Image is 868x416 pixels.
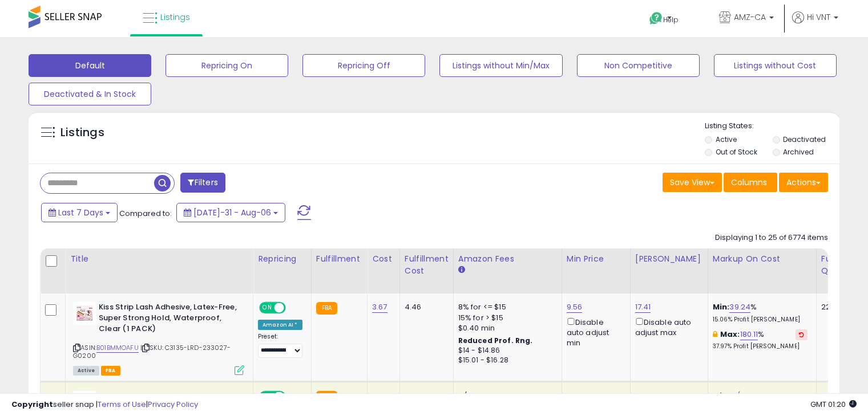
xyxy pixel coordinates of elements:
[458,313,553,323] div: 15% for > $15
[458,265,465,275] small: Amazon Fees.
[734,11,766,23] span: AMZ-CA
[165,54,288,77] button: Repricing On
[807,11,830,23] span: Hi VNT
[258,253,306,265] div: Repricing
[405,391,445,401] div: 6.12
[577,54,700,77] button: Non Competitive
[29,54,151,77] button: Default
[41,203,118,222] button: Last 7 Days
[458,346,553,356] div: $14 - $14.86
[458,356,553,365] div: $15.01 - $16.28
[258,333,302,358] div: Preset:
[458,302,553,312] div: 8% for <= $15
[73,366,99,376] span: All listings currently available for purchase on Amazon
[567,390,585,402] a: 12.56
[99,391,237,415] b: RAID PCOFR10BRAID, Fly Ribbon, 10-Pack
[70,253,248,265] div: Title
[60,125,104,141] h5: Listings
[258,320,302,330] div: Amazon AI *
[740,329,758,340] a: 180.11
[810,399,857,410] span: 2025-08-14 01:20 GMT
[713,316,808,324] p: 15.06% Profit [PERSON_NAME]
[779,173,828,192] button: Actions
[729,301,750,313] a: 39.24
[180,173,225,193] button: Filters
[716,134,737,144] label: Active
[567,253,625,265] div: Min Price
[821,253,861,277] div: Fulfillable Quantity
[663,173,722,192] button: Save View
[316,253,362,265] div: Fulfillment
[11,399,198,410] div: seller snap | |
[439,54,562,77] button: Listings without Min/Max
[715,233,828,243] div: Displaying 1 to 25 of 6774 items
[713,253,812,265] div: Markup on Cost
[792,11,838,37] a: Hi VNT
[73,391,96,414] img: 41Pczl-MCzL._SL40_.jpg
[29,83,151,105] button: Deactivated & In Stock
[73,302,96,325] img: 41RH+KsNzoS._SL40_.jpg
[731,177,767,188] span: Columns
[713,342,808,350] p: 37.97% Profit [PERSON_NAME]
[783,134,826,144] label: Deactivated
[714,54,837,77] button: Listings without Cost
[663,15,679,25] span: Help
[567,301,583,313] a: 9.56
[716,147,757,157] label: Out of Stock
[372,301,387,313] a: 3.67
[713,302,808,323] div: %
[783,147,814,157] label: Archived
[73,302,244,374] div: ASIN:
[458,336,533,345] b: Reduced Prof. Rng.
[260,392,274,402] span: ON
[708,248,816,293] th: The percentage added to the cost of goods (COGS) that forms the calculator for Min & Max prices.
[635,301,651,313] a: 17.41
[119,208,172,219] span: Compared to:
[458,391,553,401] div: N/A
[58,207,103,218] span: Last 7 Days
[284,303,302,313] span: OFF
[176,203,285,222] button: [DATE]-31 - Aug-06
[713,329,808,350] div: %
[302,54,425,77] button: Repricing Off
[635,253,703,265] div: [PERSON_NAME]
[101,366,120,376] span: FBA
[458,253,557,265] div: Amazon Fees
[567,316,621,349] div: Disable auto adjust min
[724,173,777,192] button: Columns
[729,390,743,402] a: N/A
[635,390,656,402] a: 20.40
[372,390,387,402] a: 2.78
[98,399,146,410] a: Terms of Use
[713,301,730,312] b: Min:
[458,323,553,333] div: $0.40 min
[316,391,337,403] small: FBA
[372,253,395,265] div: Cost
[193,207,271,218] span: [DATE]-31 - Aug-06
[705,121,839,132] p: Listing States:
[11,399,53,410] strong: Copyright
[649,11,663,26] i: Get Help
[405,302,445,312] div: 4.46
[713,390,730,401] b: Min:
[96,343,139,353] a: B01BMMOAFU
[821,391,857,401] div: 0
[405,253,449,277] div: Fulfillment Cost
[99,302,237,337] b: Kiss Strip Lash Adhesive, Latex-Free, Super Strong Hold, Waterproof, Clear (1 PACK)
[640,3,701,37] a: Help
[160,11,190,23] span: Listings
[316,302,337,315] small: FBA
[73,343,231,360] span: | SKU: C3135-LRD-233027-G0200
[821,302,857,312] div: 225
[260,303,274,313] span: ON
[635,316,699,338] div: Disable auto adjust max
[720,329,740,340] b: Max:
[148,399,198,410] a: Privacy Policy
